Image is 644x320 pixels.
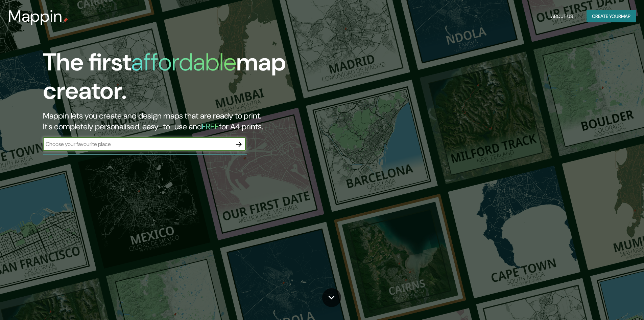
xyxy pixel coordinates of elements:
button: Create yourmap [587,10,636,23]
h3: Mappin [8,7,63,26]
h1: The first map creator. [43,48,365,110]
img: mappin-pin [63,18,68,23]
input: Choose your favourite place [43,140,232,148]
h2: Mappin lets you create and design maps that are ready to print. It's completely personalised, eas... [43,110,365,132]
button: About Us [548,10,576,23]
h5: FREE [202,121,219,132]
h1: affordable [131,46,236,78]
